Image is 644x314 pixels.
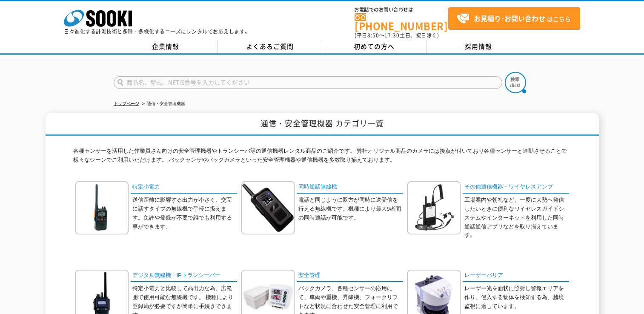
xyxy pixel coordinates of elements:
a: 特定小電力 [131,181,237,194]
p: 送信距離に影響する出力が小さく、交互に話すタイプの無線機で手軽に扱えます。免許や登録が不要で誰でも利用する事ができます。 [132,196,237,231]
li: 通信・安全管理機器 [140,100,185,108]
a: 初めての方へ [322,40,426,53]
img: 特定小電力 [75,181,129,234]
a: レーザーバリア [463,270,569,282]
a: その他通信機器・ワイヤレスアンプ [463,181,569,194]
strong: お見積り･お問い合わせ [474,13,545,23]
a: よくあるご質問 [218,40,322,53]
p: 電話と同じように双方が同時に送受信を行える無線機です。機種により最大9者間の同時通話が可能です。 [298,196,403,222]
span: お電話でのお問い合わせは [355,7,448,12]
img: 同時通話無線機 [241,181,295,234]
span: はこちら [457,12,571,25]
p: 工場案内や朝礼など、一度に大勢へ発信したいときに便利なワイヤレスガイドシステムやインターネットを利用した同時通話通信アプリなどを取り揃えています。 [464,196,569,240]
p: 日々進化する計測技術と多種・多様化するニーズにレンタルでお応えします。 [64,29,250,34]
img: btn_search.png [505,72,526,93]
a: 同時通話無線機 [297,181,403,194]
a: 安全管理 [297,270,403,282]
a: 採用情報 [426,40,531,53]
p: レーザー光を面状に照射し警報エリアを作り、侵入する物体を検知する為、越境監視に適しています。 [464,284,569,311]
span: 8:50 [367,31,379,39]
span: (平日 ～ 土日、祝日除く) [355,31,439,39]
p: 各種センサーを活用した作業員さん向けの安全管理機器やトランシーバ等の通信機器レンタル商品のご紹介です。 弊社オリジナル商品のカメラには接点が付いており各種センサーと連動させることで様々なシーンで... [73,147,571,169]
a: お見積り･お問い合わせはこちら [448,7,580,30]
a: [PHONE_NUMBER] [355,13,448,31]
img: その他通信機器・ワイヤレスアンプ [407,181,461,234]
a: デジタル無線機・IPトランシーバー [131,270,237,282]
span: 初めての方へ [354,42,395,51]
input: 商品名、型式、NETIS番号を入力してください [114,76,502,89]
h1: 通信・安全管理機器 カテゴリ一覧 [46,113,599,136]
a: 企業情報 [114,40,218,53]
a: トップページ [114,101,139,106]
span: 17:30 [384,31,400,39]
